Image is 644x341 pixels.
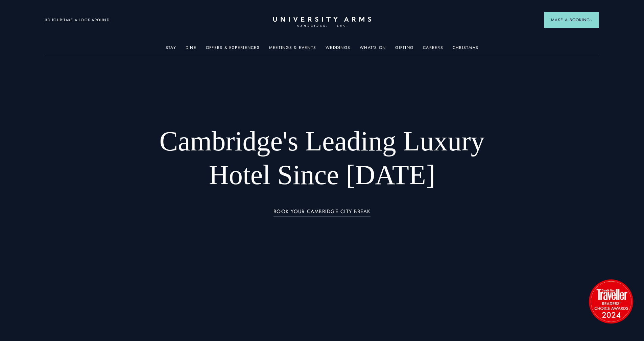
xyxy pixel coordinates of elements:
a: Stay [166,45,176,54]
span: Make a Booking [551,17,592,23]
a: Offers & Experiences [206,45,260,54]
a: Christmas [453,45,478,54]
a: 3D TOUR:TAKE A LOOK AROUND [45,17,110,23]
a: BOOK YOUR CAMBRIDGE CITY BREAK [273,209,371,217]
a: Weddings [326,45,350,54]
h1: Cambridge's Leading Luxury Hotel Since [DATE] [142,124,502,192]
a: Dine [186,45,196,54]
a: Home [273,17,371,27]
button: Make a BookingArrow icon [544,12,599,28]
img: image-2524eff8f0c5d55edbf694693304c4387916dea5-1501x1501-png [586,276,636,326]
a: Meetings & Events [269,45,316,54]
a: Gifting [395,45,413,54]
a: Careers [423,45,443,54]
img: Arrow icon [590,19,592,21]
a: What's On [360,45,386,54]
